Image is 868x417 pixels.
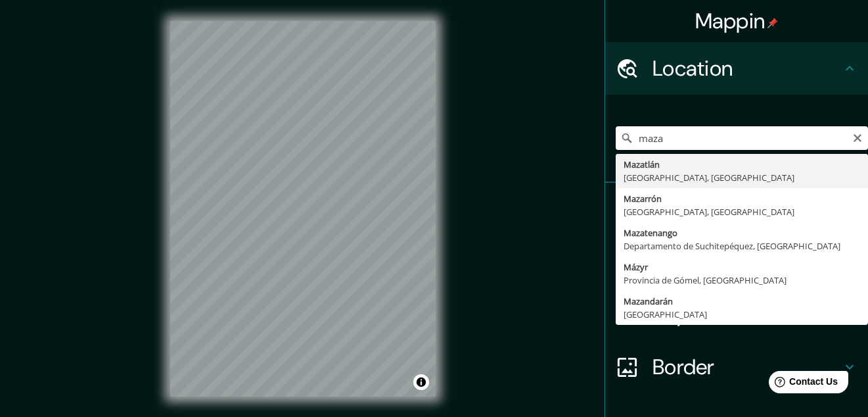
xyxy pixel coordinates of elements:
div: Departamento de Suchitepéquez, [GEOGRAPHIC_DATA] [624,239,860,253]
iframe: Help widget launcher [751,366,854,403]
div: Mazatlán [624,158,860,171]
div: Style [605,235,868,288]
canvas: Map [170,21,436,397]
div: Provincia de Gómel, [GEOGRAPHIC_DATA] [624,274,860,287]
h4: Location [652,55,842,82]
div: [GEOGRAPHIC_DATA] [624,308,860,321]
div: Location [605,42,868,95]
div: Mazarrón [624,192,860,205]
div: [GEOGRAPHIC_DATA], [GEOGRAPHIC_DATA] [624,205,860,218]
input: Pick your city or area [616,126,868,150]
div: Layout [605,288,868,341]
button: Toggle attribution [413,374,429,390]
h4: Border [652,354,842,380]
div: Mázyr [624,260,860,274]
div: Mazatenango [624,226,860,239]
h4: Mappin [695,8,779,34]
div: Mazandarán [624,295,860,308]
h4: Layout [652,301,842,328]
div: Pins [605,183,868,235]
img: pin-icon.png [767,18,778,28]
button: Clear [852,131,863,143]
div: [GEOGRAPHIC_DATA], [GEOGRAPHIC_DATA] [624,171,860,184]
div: Border [605,341,868,393]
